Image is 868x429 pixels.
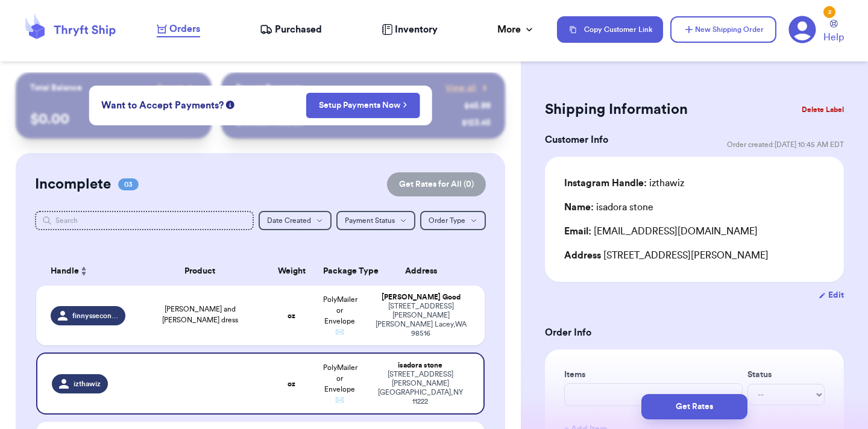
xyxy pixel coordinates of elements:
[260,22,322,37] a: Purchased
[797,96,849,123] button: Delete Label
[564,224,825,239] div: [EMAIL_ADDRESS][DOMAIN_NAME]
[371,370,469,406] div: [STREET_ADDRESS][PERSON_NAME] [GEOGRAPHIC_DATA] , NY 11222
[641,394,747,419] button: Get Rates
[259,211,332,230] button: Date Created
[35,175,111,194] h2: Incomplete
[371,302,470,338] div: [STREET_ADDRESS][PERSON_NAME][PERSON_NAME] Lacey , WA 98516
[564,369,743,381] label: Items
[445,82,476,94] span: View all
[823,6,835,18] div: 2
[35,211,254,230] input: Search
[497,22,535,37] div: More
[545,325,844,340] h3: Order Info
[462,117,491,129] div: $ 123.45
[727,140,844,149] span: Order created: [DATE] 10:45 AM EDT
[72,311,118,321] span: finnysseconds
[74,379,101,389] span: izthawiz
[564,248,825,263] div: [STREET_ADDRESS][PERSON_NAME]
[670,16,776,43] button: New Shipping Order
[788,16,816,43] a: 2
[382,22,438,37] a: Inventory
[169,22,200,36] span: Orders
[51,265,79,278] span: Handle
[747,369,825,381] label: Status
[823,20,844,45] a: Help
[395,22,438,37] span: Inventory
[30,110,197,129] p: $ 0.00
[236,82,303,94] p: Recent Payments
[157,22,200,37] a: Orders
[133,257,268,286] th: Product
[387,172,486,196] button: Get Rates for All (0)
[445,82,491,94] a: View all
[464,100,491,112] div: $ 45.99
[323,296,357,336] span: PolyMailer or Envelope ✉️
[545,100,688,119] h2: Shipping Information
[162,305,238,324] span: [PERSON_NAME] and [PERSON_NAME] dress
[429,217,465,224] span: Order Type
[101,98,224,113] span: Want to Accept Payments?
[157,82,197,94] a: Payout
[557,16,663,43] button: Copy Customer Link
[364,257,485,286] th: Address
[564,200,653,214] div: isadora stone
[819,289,844,301] button: Edit
[118,178,139,190] span: 03
[564,227,591,236] span: Email:
[316,257,364,286] th: Package Type
[306,93,420,118] button: Setup Payments Now
[267,217,311,224] span: Date Created
[268,257,316,286] th: Weight
[564,202,594,212] span: Name:
[564,176,684,190] div: izthawiz
[823,30,844,45] span: Help
[288,380,295,387] strong: oz
[371,361,469,370] div: isadora stone
[157,82,183,94] span: Payout
[319,99,407,111] a: Setup Payments Now
[275,22,322,37] span: Purchased
[545,133,608,147] h3: Customer Info
[345,217,395,224] span: Payment Status
[30,82,82,94] p: Total Balance
[288,312,295,319] strong: oz
[564,178,647,188] span: Instagram Handle:
[79,264,89,278] button: Sort ascending
[420,211,486,230] button: Order Type
[371,293,470,302] div: [PERSON_NAME] Good
[323,364,357,404] span: PolyMailer or Envelope ✉️
[564,251,601,260] span: Address
[336,211,415,230] button: Payment Status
